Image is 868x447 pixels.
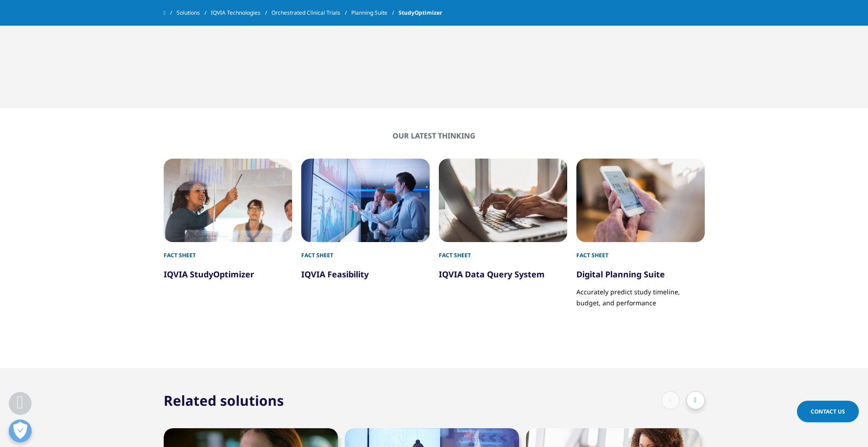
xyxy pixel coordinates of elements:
a: Orchestrated Clinical Trials [271,5,351,21]
div: Fact Sheet [576,242,705,259]
button: Open Preferences [9,419,32,442]
div: Fact Sheet [301,242,430,259]
span: Contact Us [811,408,845,415]
div: Fact Sheet [439,242,567,259]
a: Solutions [177,5,211,21]
div: 4 / 4 [576,159,705,309]
a: Contact Us [797,401,859,422]
div: Fact Sheet [164,242,292,259]
div: 1 / 4 [164,159,292,309]
a: IQVIA Technologies [211,5,271,21]
a: Planning Suite [351,5,398,21]
h2: Our latest thinking [164,131,705,140]
a: IQVIA Feasibility [301,269,369,280]
div: 3 / 4 [439,159,567,309]
p: Accurately predict study timeline, budget, and performance [576,280,705,309]
h2: Related solutions [164,391,284,410]
a: IQVIA Data Query System [439,269,545,280]
span: StudyOptimizer [398,5,442,21]
div: 2 / 4 [301,159,430,309]
a: IQVIA StudyOptimizer [164,269,254,280]
a: Digital Planning Suite [576,269,665,280]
